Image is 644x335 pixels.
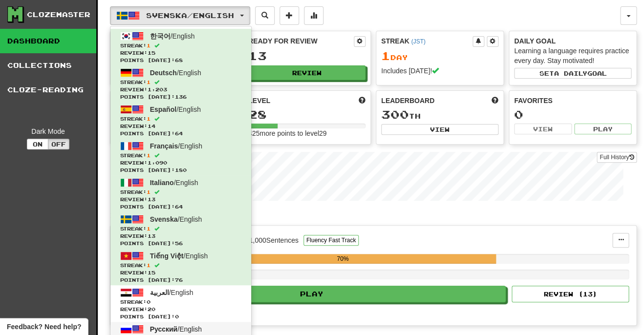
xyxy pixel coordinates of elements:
[110,65,251,102] a: Deutsch/EnglishStreak:1 Review:1,203Points [DATE]:136
[120,79,241,86] span: Streak:
[150,215,178,223] span: Svenska
[147,189,150,195] span: 1
[248,96,270,105] span: Level
[147,299,150,305] span: 0
[248,128,365,138] div: 425 more points to level 29
[147,226,150,231] span: 1
[120,269,241,276] span: Review: 15
[110,249,251,285] a: Tiếng Việt/EnglishStreak:1 Review:15Points [DATE]:76
[381,66,498,76] div: Includes [DATE]!
[150,252,184,260] span: Tiếng Việt
[514,108,631,121] div: 0
[381,49,390,63] span: 1
[27,139,48,149] button: On
[147,42,150,48] span: 1
[597,152,637,163] a: Full History
[120,57,241,64] span: Points [DATE]: 68
[514,124,572,134] button: View
[110,212,251,249] a: Svenska/EnglishStreak:1 Review:13Points [DATE]:56
[512,286,629,302] button: Review (13)
[118,286,506,302] button: Play
[120,232,241,240] span: Review: 13
[411,38,425,45] a: (JST)
[248,65,365,80] button: Review
[249,235,299,245] div: 1,000 Sentences
[120,196,241,203] span: Review: 13
[147,262,150,268] span: 1
[150,289,193,296] span: / English
[150,69,177,77] span: Deutsch
[150,105,201,113] span: / English
[120,49,241,57] span: Review: 15
[120,262,241,269] span: Streak:
[120,159,241,167] span: Review: 1,090
[381,36,472,46] div: Streak
[120,167,241,174] span: Points [DATE]: 180
[514,68,631,79] button: Seta dailygoal
[110,210,637,220] p: In Progress
[110,285,251,322] a: العربية/EnglishStreak:0 Review:20Points [DATE]:0
[110,175,251,212] a: Italiano/EnglishStreak:1 Review:13Points [DATE]:64
[48,139,69,149] button: Off
[120,225,241,232] span: Streak:
[147,79,150,85] span: 1
[150,105,176,113] span: Español
[110,139,251,175] a: Français/EnglishStreak:1 Review:1,090Points [DATE]:180
[150,252,208,260] span: / English
[303,235,359,246] button: Fluency Fast Track
[120,93,241,101] span: Points [DATE]: 136
[150,179,174,187] span: Italiano
[514,96,631,105] div: Favorites
[150,215,202,223] span: / English
[120,115,241,123] span: Streak:
[492,96,498,105] span: This week in points, UTC
[147,116,150,122] span: 1
[120,42,241,49] span: Streak:
[359,96,365,105] span: Score more points to level up
[110,102,251,139] a: Español/EnglishStreak:1 Review:14Points [DATE]:64
[120,123,241,130] span: Review: 14
[304,6,323,25] button: More stats
[7,126,89,136] div: Dark Mode
[120,86,241,93] span: Review: 1,203
[120,152,241,159] span: Streak:
[248,50,365,62] div: 13
[27,10,90,20] div: Clozemaster
[150,325,178,333] span: Русский
[150,32,171,40] span: 한국어
[120,188,241,196] span: Streak:
[150,289,169,296] span: العربية
[120,203,241,210] span: Points [DATE]: 64
[147,152,150,158] span: 1
[146,11,234,20] span: Svenska / English
[120,130,241,137] span: Points [DATE]: 64
[381,124,498,135] button: View
[150,142,202,150] span: / English
[381,107,409,121] span: 300
[150,142,178,150] span: Français
[381,96,434,105] span: Leaderboard
[150,325,202,333] span: / English
[120,298,241,306] span: Streak:
[248,108,365,121] div: 28
[120,240,241,247] span: Points [DATE]: 56
[574,124,632,134] button: Play
[248,36,354,46] div: Ready for Review
[150,32,195,40] span: / English
[110,6,250,25] button: Svenska/English
[150,69,201,77] span: / English
[120,306,241,313] span: Review: 20
[189,254,496,264] div: 70%
[110,29,251,65] a: 한국어/EnglishStreak:1 Review:15Points [DATE]:68
[7,322,81,332] span: Open feedback widget
[554,70,587,77] span: a daily
[120,276,241,284] span: Points [DATE]: 76
[514,36,631,46] div: Daily Goal
[279,6,299,25] button: Add sentence to collection
[120,313,241,320] span: Points [DATE]: 0
[381,108,498,121] div: th
[255,6,275,25] button: Search sentences
[150,179,198,187] span: / English
[514,46,631,65] div: Learning a language requires practice every day. Stay motivated!
[381,50,498,63] div: Day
